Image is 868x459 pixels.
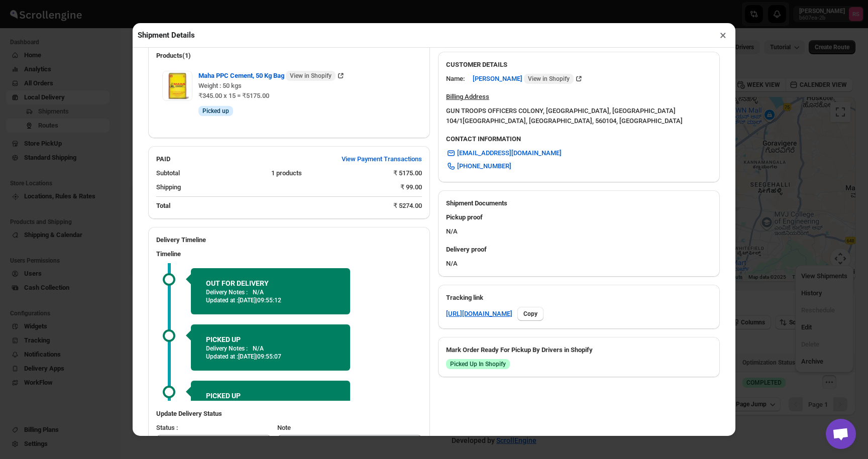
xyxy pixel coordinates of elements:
[156,51,422,61] h2: Products(1)
[523,310,537,318] span: Copy
[473,74,574,84] span: [PERSON_NAME]
[400,182,422,192] div: ₹ 99.00
[138,30,195,40] h2: Shipment Details
[457,161,511,171] span: [PHONE_NUMBER]
[253,401,264,409] p: N/A
[238,353,281,360] span: [DATE] | 09:55:07
[457,148,562,158] span: [EMAIL_ADDRESS][DOMAIN_NAME]
[473,75,584,82] a: [PERSON_NAME] View in Shopify
[277,435,422,451] input: Delivery Notes
[156,182,392,192] div: Shipping
[198,82,242,89] span: Weight : 50 kgs
[206,278,335,288] h2: OUT FOR DELIVERY
[393,201,422,211] div: ₹ 5274.00
[206,296,335,304] p: Updated at :
[271,168,385,178] div: 1 products
[438,208,720,241] div: N/A
[446,293,712,303] h3: Tracking link
[446,309,512,319] a: [URL][DOMAIN_NAME]
[446,198,712,208] h2: Shipment Documents
[450,360,506,368] span: Picked Up In Shopify
[253,345,264,353] p: N/A
[253,288,264,296] p: N/A
[446,245,712,255] h3: Delivery proof
[156,202,170,209] b: Total
[528,75,570,83] span: View in Shopify
[156,409,422,419] h3: Update Delivery Status
[438,241,720,277] div: N/A
[716,28,730,42] button: ×
[156,249,422,259] h3: Timeline
[206,288,248,296] p: Delivery Notes :
[440,145,568,161] a: [EMAIL_ADDRESS][DOMAIN_NAME]
[517,307,544,321] button: Copy
[446,106,683,126] div: GUN TROOPS OFFICERS COLONY, [GEOGRAPHIC_DATA], [GEOGRAPHIC_DATA] 104/1 [GEOGRAPHIC_DATA], [GEOGRA...
[446,74,465,84] div: Name:
[206,391,335,401] h2: PICKED UP
[206,345,248,353] p: Delivery Notes :
[238,297,281,304] span: [DATE] | 09:55:12
[198,71,336,81] span: Maha PPC Cement, 50 Kg Bag
[826,419,856,449] div: Open chat
[156,154,170,164] h2: PAID
[206,401,248,409] p: Delivery Notes :
[156,235,422,245] h2: Delivery Timeline
[198,72,346,79] a: Maha PPC Cement, 50 Kg Bag View in Shopify
[156,168,263,178] div: Subtotal
[156,424,178,431] span: Status :
[198,92,269,99] span: ₹345.00 x 15 = ₹5175.00
[446,93,489,100] u: Billing Address
[202,107,229,115] span: Picked up
[393,168,422,178] div: ₹ 5175.00
[446,60,712,70] h3: CUSTOMER DETAILS
[446,212,712,222] h3: Pickup proof
[290,72,332,80] span: View in Shopify
[277,424,291,431] span: Note
[206,334,335,345] h2: PICKED UP
[440,158,517,174] a: [PHONE_NUMBER]
[446,134,712,144] h3: CONTACT INFORMATION
[446,345,712,355] h3: Mark Order Ready For Pickup By Drivers in Shopify
[206,353,335,361] p: Updated at :
[342,154,422,164] span: View Payment Transactions
[336,151,428,167] button: View Payment Transactions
